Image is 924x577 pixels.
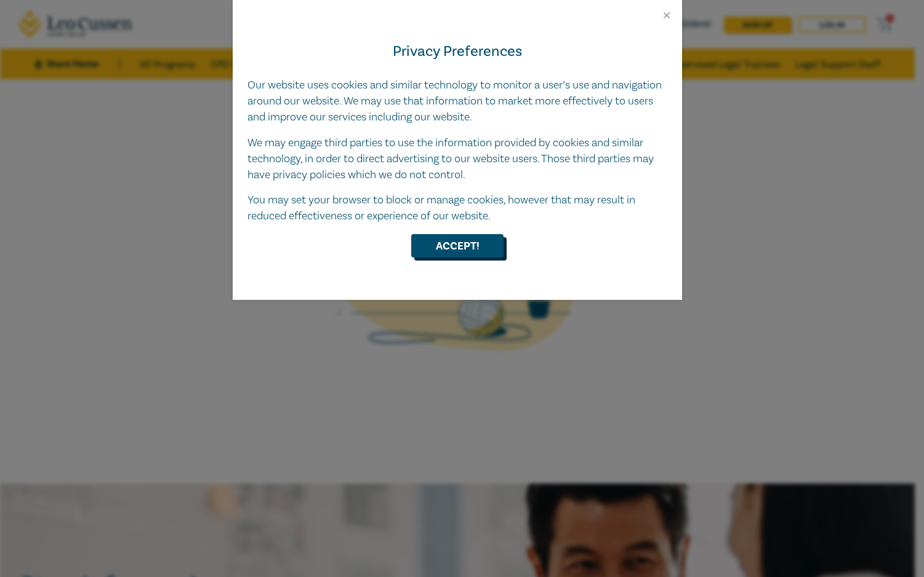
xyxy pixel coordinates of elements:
[661,10,672,21] button: Close
[247,192,667,224] p: You may set your browser to block or manage cookies, however that may result in reduced effective...
[247,135,667,183] p: We may engage third parties to use the information provided by cookies and similar technology, in...
[247,77,667,125] p: Our website uses cookies and similar technology to monitor a user’s use and navigation around our...
[411,234,504,257] button: Accept!
[247,41,667,63] h4: Privacy Preferences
